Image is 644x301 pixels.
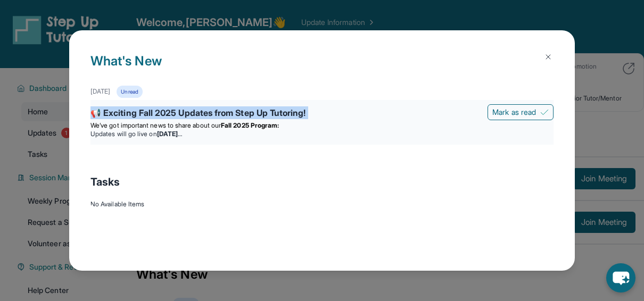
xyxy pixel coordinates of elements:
span: We’ve got important news to share about our [90,121,221,129]
h1: What's New [90,52,554,86]
div: Unread [117,86,142,98]
span: Mark as read [492,107,536,118]
button: chat-button [606,263,635,292]
strong: [DATE] [157,130,182,138]
div: 📢 Exciting Fall 2025 Updates from Step Up Tutoring! [90,106,554,121]
div: [DATE] [90,87,110,96]
img: Close Icon [544,53,552,61]
strong: Fall 2025 Program: [221,121,279,129]
span: Tasks [90,174,120,189]
img: Mark as read [540,108,549,116]
li: Updates will go live on [90,130,554,138]
button: Mark as read [488,104,554,120]
div: No Available Items [90,200,554,208]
